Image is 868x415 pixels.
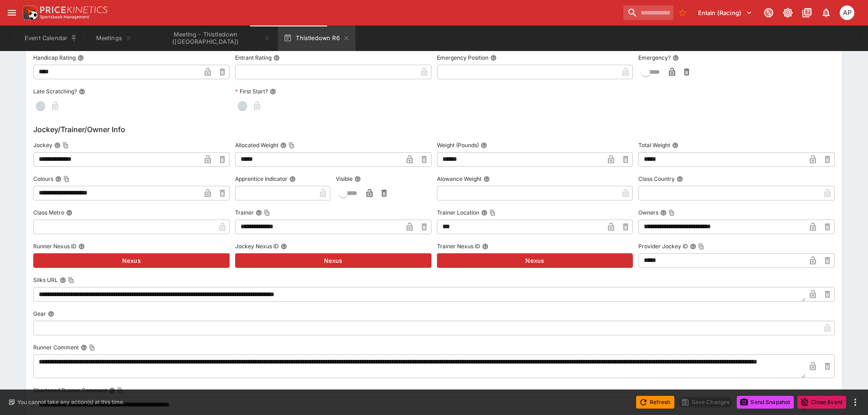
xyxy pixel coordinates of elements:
[672,142,678,149] button: Total Weight
[780,5,796,21] button: Toggle light/dark mode
[638,175,675,183] p: Class Country
[54,142,61,149] button: JockeyCopy To Clipboard
[490,55,497,61] button: Emergency Position
[33,343,79,351] p: Runner Comment
[437,175,482,183] p: Alowance Weight
[33,253,230,268] button: Nexus
[77,55,84,61] button: Handicap Rating
[638,209,658,216] p: Owners
[33,310,46,318] p: Gear
[437,141,479,149] p: Weight (Pounds)
[63,176,70,182] button: Copy To Clipboard
[693,5,758,20] button: Select Tenant
[281,243,287,250] button: Jockey Nexus ID
[33,124,835,135] h6: Jockey/Trainer/Owner Info
[33,209,64,216] p: Class Metro
[40,15,89,19] img: Sportsbook Management
[481,210,488,216] button: Trainer LocationCopy To Clipboard
[797,396,846,409] button: Close Event
[117,387,123,394] button: Copy To Clipboard
[760,5,777,21] button: Connected to PK
[33,386,107,394] p: Shortened Runner Comment
[235,87,268,95] p: First Start?
[17,398,124,406] p: You cannot take any action(s) at this time.
[235,209,254,216] p: Trainer
[40,6,108,13] img: PriceKinetics
[698,243,704,250] button: Copy To Clipboard
[818,5,834,21] button: Notifications
[482,243,488,250] button: Trainer Nexus ID
[235,242,279,250] p: Jockey Nexus ID
[673,55,679,61] button: Emergency?
[235,141,278,149] p: Allocated Weight
[489,210,496,216] button: Copy To Clipboard
[60,277,66,283] button: Silks URLCopy To Clipboard
[675,5,690,20] button: No Bookmarks
[278,26,355,51] button: Thistledown R6
[638,242,688,250] p: Provider Jockey ID
[33,242,77,250] p: Runner Nexus ID
[235,54,272,61] p: Entrant Rating
[481,142,487,149] button: Weight (Pounds)
[109,387,115,394] button: Shortened Runner CommentCopy To Clipboard
[638,54,671,61] p: Emergency?
[89,344,95,351] button: Copy To Clipboard
[280,142,287,149] button: Allocated WeightCopy To Clipboard
[235,175,288,183] p: Apprentice Indicator
[66,210,72,216] button: Class Metro
[55,176,62,182] button: ColoursCopy To Clipboard
[79,88,85,95] button: Late Scratching?
[33,141,52,149] p: Jockey
[78,243,85,250] button: Runner Nexus ID
[437,242,480,250] p: Trainer Nexus ID
[33,54,76,61] p: Handicap Rating
[68,277,74,283] button: Copy To Clipboard
[840,5,854,20] div: Allan Pollitt
[33,87,77,95] p: Late Scratching?
[33,276,58,284] p: Silks URL
[19,26,83,51] button: Event Calendar
[235,253,431,268] button: Nexus
[638,141,670,149] p: Total Weight
[336,175,353,183] p: Visible
[145,26,276,51] button: Meeting - Thistledown (USA)
[437,54,488,61] p: Emergency Position
[33,175,53,183] p: Colours
[20,4,38,22] img: PriceKinetics Logo
[850,397,861,408] button: more
[837,3,857,23] button: Allan Pollitt
[660,210,667,216] button: OwnersCopy To Clipboard
[668,210,675,216] button: Copy To Clipboard
[264,210,270,216] button: Copy To Clipboard
[4,5,20,21] button: open drawer
[273,55,280,61] button: Entrant Rating
[288,142,295,149] button: Copy To Clipboard
[81,344,87,351] button: Runner CommentCopy To Clipboard
[354,176,361,182] button: Visible
[256,210,262,216] button: TrainerCopy To Clipboard
[483,176,490,182] button: Alowance Weight
[85,26,143,51] button: Meetings
[48,311,54,317] button: Gear
[677,176,683,182] button: Class Country
[289,176,296,182] button: Apprentice Indicator
[690,243,696,250] button: Provider Jockey IDCopy To Clipboard
[437,209,479,216] p: Trainer Location
[270,88,276,95] button: First Start?
[737,396,794,409] button: Send Snapshot
[437,253,633,268] button: Nexus
[636,396,674,409] button: Refresh
[62,142,69,149] button: Copy To Clipboard
[799,5,815,21] button: Documentation
[623,5,673,20] input: search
